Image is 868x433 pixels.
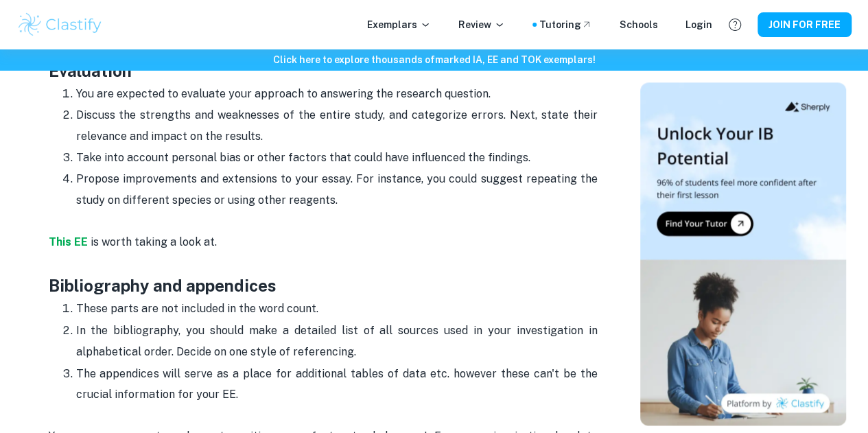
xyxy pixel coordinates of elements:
p: Review [458,17,505,32]
p: You are expected to evaluate your approach to answering the research question. [76,84,598,104]
p: Discuss the strengths and weaknesses of the entire study, and categorize errors. Next, state thei... [76,105,598,147]
h6: Click here to explore thousands of marked IA, EE and TOK exemplars ! [3,52,865,67]
img: Clastify logo [16,11,104,38]
p: These parts are not included in the word count. [76,299,598,319]
strong: This EE [49,235,88,248]
a: Schools [620,17,658,32]
p: Take into account personal bias or other factors that could have influenced the findings. [76,148,598,168]
a: This EE [49,235,91,248]
strong: Bibliography and appendices [49,276,277,295]
p: In the bibliography, you should make a detailed list of all sources used in your investigation in... [76,320,598,362]
p: Exemplars [367,17,431,32]
button: JOIN FOR FREE [758,12,852,37]
p: Propose improvements and extensions to your essay. For instance, you could suggest repeating the ... [76,169,598,211]
p: The appendices will serve as a place for additional tables of data etc. however these can't be th... [76,363,598,405]
button: Help and Feedback [723,13,747,36]
p: is worth taking a look at. [49,211,598,273]
img: Thumbnail [640,82,846,425]
a: Tutoring [539,17,592,32]
a: Login [685,17,712,32]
